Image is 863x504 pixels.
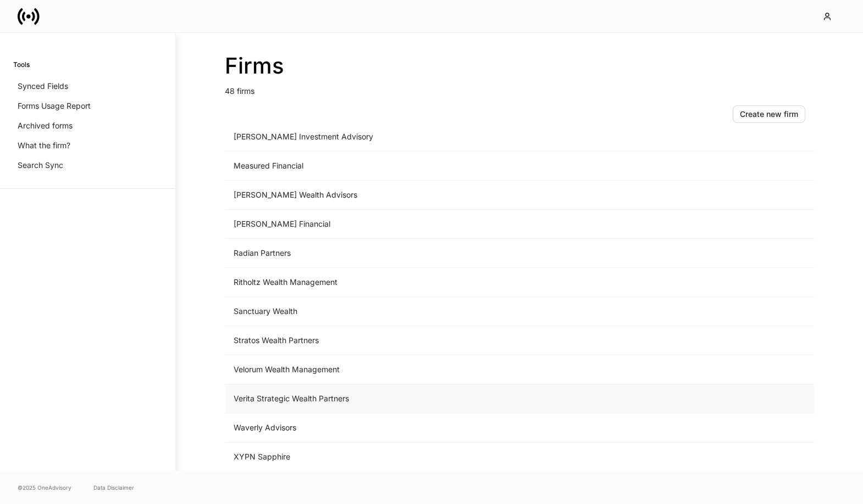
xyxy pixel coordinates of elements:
[225,384,632,413] td: Verita Strategic Wealth Partners
[13,96,162,116] a: Forms Usage Report
[225,413,632,443] td: Waverly Advisors
[18,140,70,151] p: What the firm?
[225,326,632,355] td: Stratos Wealth Partners
[225,152,632,181] td: Measured Financial
[225,355,632,384] td: Velorum Wealth Management
[13,59,30,70] h6: Tools
[18,160,63,171] p: Search Sync
[18,483,71,492] span: © 2025 OneAdvisory
[225,181,632,210] td: [PERSON_NAME] Wealth Advisors
[13,155,162,175] a: Search Sync
[733,105,805,123] button: Create new firm
[225,53,814,79] h2: Firms
[225,79,814,97] p: 48 firms
[225,210,632,239] td: [PERSON_NAME] Financial
[13,116,162,136] a: Archived forms
[225,297,632,326] td: Sanctuary Wealth
[13,76,162,96] a: Synced Fields
[225,268,632,297] td: Ritholtz Wealth Management
[225,122,632,152] td: [PERSON_NAME] Investment Advisory
[18,100,91,111] p: Forms Usage Report
[225,443,632,472] td: XYPN Sapphire
[740,109,798,120] div: Create new firm
[225,239,632,268] td: Radian Partners
[13,136,162,155] a: What the firm?
[18,120,73,131] p: Archived forms
[18,81,68,92] p: Synced Fields
[93,483,134,492] a: Data Disclaimer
